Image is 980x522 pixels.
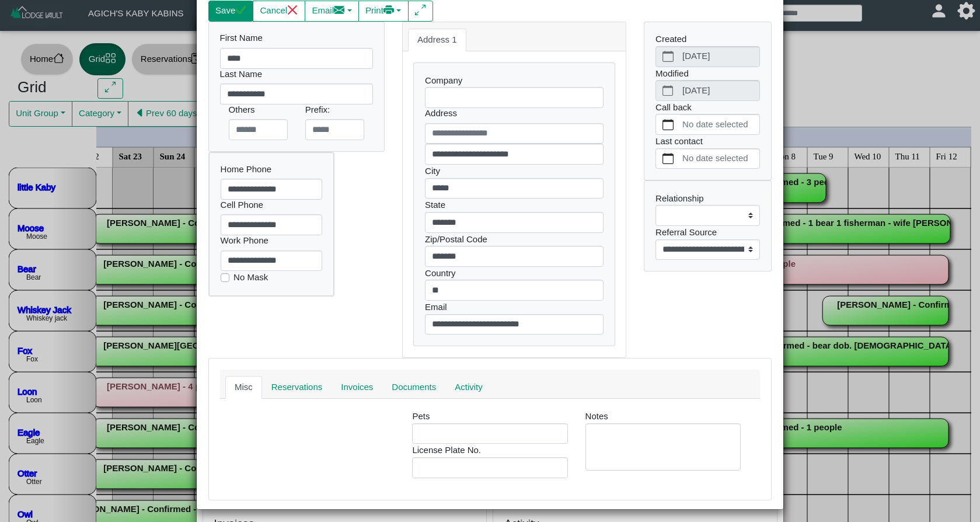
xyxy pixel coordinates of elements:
label: No date selected [680,114,759,134]
button: Cancelx [253,1,305,22]
h6: Others [229,105,288,115]
a: Address 1 [408,29,466,52]
div: License Plate No. [412,444,567,478]
a: Activity [445,376,492,399]
button: calendar [656,114,680,134]
svg: calendar [662,119,674,130]
h6: Last Name [220,69,373,79]
h6: Cell Phone [221,200,323,210]
button: Emailenvelope fill [305,1,359,22]
button: Savecheck [208,1,253,22]
label: No date selected [680,149,759,169]
div: Notes [577,410,749,478]
button: calendar [656,149,680,169]
a: Documents [382,376,445,399]
h6: Work Phone [221,235,323,246]
svg: check [235,5,246,16]
button: arrows angle expand [408,1,433,22]
div: Company City State Zip/Postal Code Country Email [414,63,614,346]
a: Reservations [262,376,332,399]
h6: Home Phone [221,164,323,175]
h6: Address [425,108,604,119]
a: Misc [225,376,262,399]
label: No Mask [233,271,268,284]
div: Created Modified Call back Last contact [644,22,771,180]
h6: Prefix: [305,105,364,115]
svg: envelope fill [334,5,345,16]
h6: First Name [220,33,373,43]
a: Invoices [332,376,382,399]
svg: printer fill [383,5,395,16]
svg: calendar [662,153,674,164]
svg: x [287,5,298,16]
svg: arrows angle expand [415,5,426,16]
div: Pets [412,410,567,444]
button: Printprinter fill [358,1,409,22]
div: Relationship Referral Source [644,181,771,271]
